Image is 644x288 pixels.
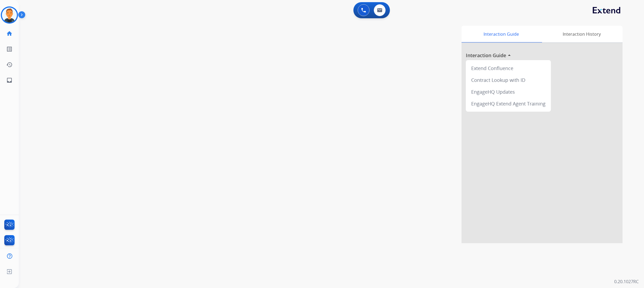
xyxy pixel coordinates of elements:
[468,86,549,98] div: EngageHQ Updates
[614,278,639,285] p: 0.20.1027RC
[541,26,623,42] div: Interaction History
[6,30,13,37] mat-icon: home
[468,98,549,110] div: EngageHQ Extend Agent Training
[2,8,17,23] img: avatar
[6,77,13,83] mat-icon: inbox
[6,61,13,68] mat-icon: history
[468,74,549,86] div: Contract Lookup with ID
[462,26,541,42] div: Interaction Guide
[468,62,549,74] div: Extend Confluence
[6,46,13,52] mat-icon: list_alt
